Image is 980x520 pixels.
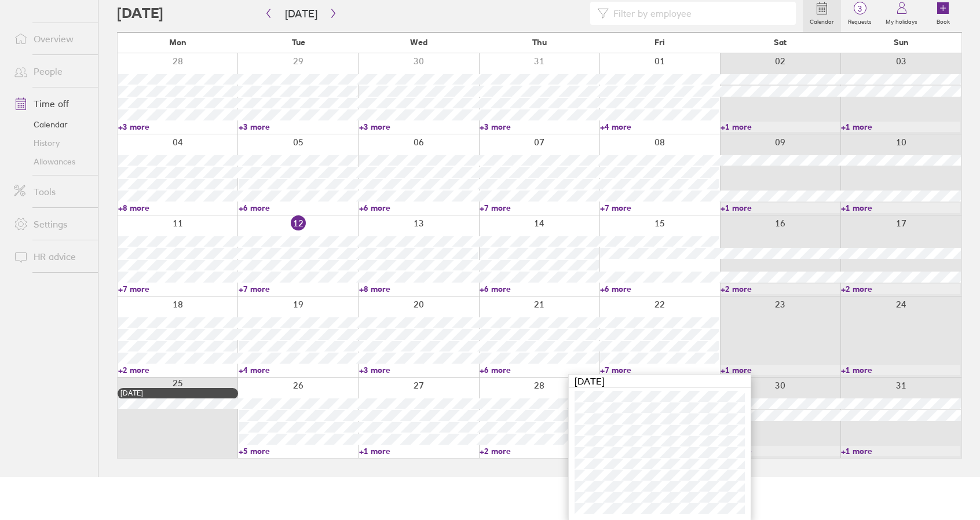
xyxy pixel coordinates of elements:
a: Tools [5,180,98,203]
label: Requests [841,15,879,25]
span: Fri [654,38,665,47]
a: +1 more [841,365,960,375]
a: Calendar [5,115,98,134]
a: +7 more [600,365,719,375]
a: +1 more [721,446,840,456]
a: Overview [5,27,98,50]
a: +1 more [721,365,840,375]
a: +1 more [841,203,960,213]
div: [DATE] [569,375,751,388]
a: +6 more [480,365,599,375]
a: +4 more [600,122,719,132]
a: +3 more [480,122,599,132]
span: Mon [169,38,187,47]
input: Filter by employee [609,2,789,24]
a: +7 more [480,203,599,213]
a: +1 more [359,446,478,456]
a: +6 more [480,284,599,294]
button: [DATE] [276,4,327,23]
a: +3 more [359,365,478,375]
a: +3 more [239,122,358,132]
a: +5 more [239,446,358,456]
a: +6 more [359,203,478,213]
a: +2 more [841,284,960,294]
div: [DATE] [120,389,235,397]
a: +7 more [600,203,719,213]
a: History [5,134,98,152]
a: Allowances [5,152,98,171]
a: +1 more [721,203,840,213]
label: My holidays [879,15,924,25]
a: Time off [5,92,98,115]
label: Calendar [803,15,841,25]
a: +1 more [841,446,960,456]
span: Sat [774,38,787,47]
a: +4 more [239,365,358,375]
span: Tue [292,38,305,47]
a: +1 more [841,122,960,132]
a: +6 more [600,284,719,294]
a: +7 more [118,284,237,294]
a: +7 more [239,284,358,294]
a: +2 more [118,365,237,375]
span: Wed [410,38,427,47]
a: +2 more [721,284,840,294]
span: Thu [532,38,547,47]
a: +6 more [239,203,358,213]
a: HR advice [5,245,98,268]
a: Settings [5,213,98,236]
a: +3 more [359,122,478,132]
label: Book [930,15,957,25]
a: +2 more [480,446,599,456]
span: 3 [841,4,879,13]
a: +8 more [359,284,478,294]
a: People [5,60,98,83]
a: +3 more [118,122,237,132]
a: +1 more [721,122,840,132]
a: +8 more [118,203,237,213]
span: Sun [894,38,909,47]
